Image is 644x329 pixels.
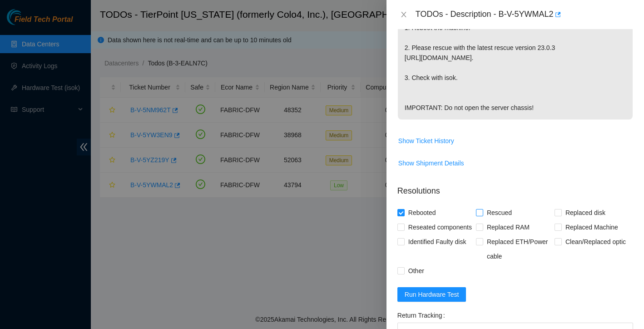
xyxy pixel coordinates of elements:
[397,287,466,302] button: Run Hardware Test
[398,134,455,148] button: Show Ticket History
[400,11,407,18] span: close
[398,136,454,146] span: Show Ticket History
[405,205,440,220] span: Rebooted
[562,205,609,220] span: Replaced disk
[483,205,515,220] span: Rescued
[405,289,459,299] span: Run Hardware Test
[562,220,622,234] span: Replaced Machine
[405,234,470,249] span: Identified Faulty disk
[562,234,629,249] span: Clean/Replaced optic
[397,308,449,323] label: Return Tracking
[405,264,428,278] span: Other
[398,158,464,168] span: Show Shipment Details
[398,156,465,170] button: Show Shipment Details
[483,234,555,264] span: Replaced ETH/Power cable
[483,220,533,234] span: Replaced RAM
[397,10,410,19] button: Close
[405,220,476,234] span: Reseated components
[397,178,633,197] p: Resolutions
[416,7,633,22] div: TODOs - Description - B-V-5YWMAL2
